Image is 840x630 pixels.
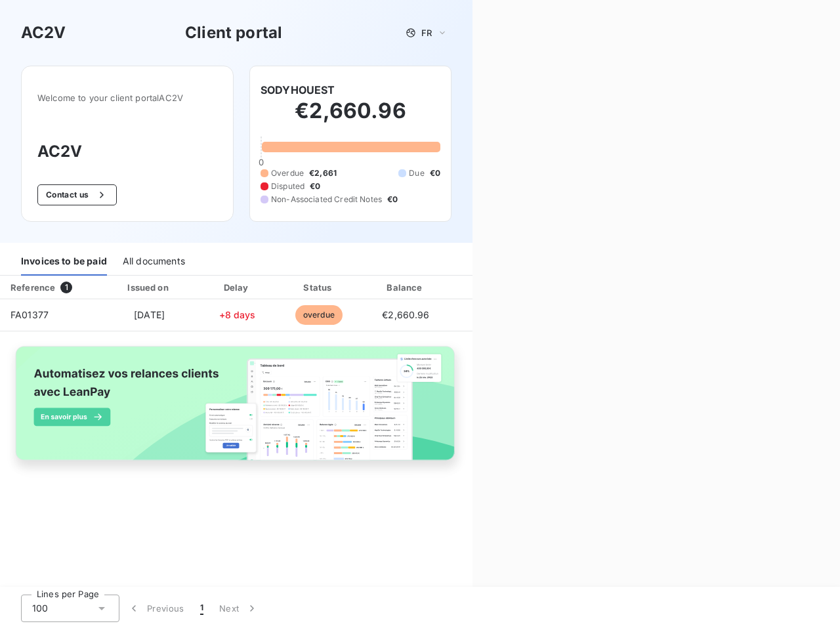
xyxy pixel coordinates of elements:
[259,157,264,167] span: 0
[295,305,343,325] span: overdue
[271,180,304,192] span: Disputed
[185,21,282,45] h3: Client portal
[37,184,117,205] button: Contact us
[104,281,194,294] div: Issued on
[280,281,358,294] div: Status
[5,339,467,480] img: banner
[219,309,256,320] span: +8 days
[387,194,398,205] span: €0
[409,167,424,179] span: Due
[382,309,429,320] span: €2,660.96
[309,167,337,179] span: €2,661
[453,281,520,294] div: PDF
[261,82,335,98] h6: SODYHOUEST
[200,602,203,615] span: 1
[261,98,440,137] h2: €2,660.96
[37,93,217,103] span: Welcome to your client portal AC2V
[134,309,165,320] span: [DATE]
[211,595,266,622] button: Next
[271,194,382,205] span: Non-Associated Credit Notes
[10,309,49,320] span: FA01377
[271,167,304,179] span: Overdue
[200,281,275,294] div: Delay
[430,167,440,179] span: €0
[60,282,72,293] span: 1
[32,602,48,615] span: 100
[363,281,448,294] div: Balance
[123,248,185,276] div: All documents
[310,180,320,192] span: €0
[10,282,55,293] div: Reference
[21,248,107,276] div: Invoices to be paid
[421,28,432,38] span: FR
[192,595,211,622] button: 1
[21,21,66,45] h3: AC2V
[37,140,217,163] h3: AC2V
[119,595,192,622] button: Previous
